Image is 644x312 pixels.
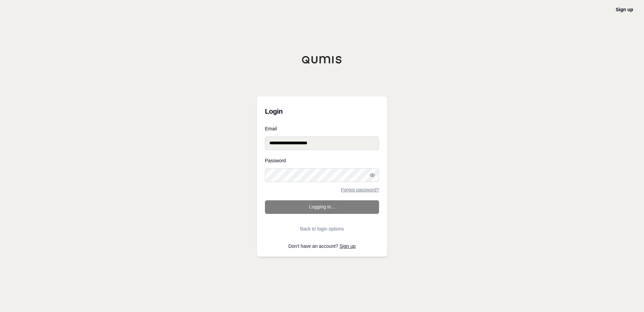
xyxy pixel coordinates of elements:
[265,244,379,249] p: Don't have an account?
[265,105,379,118] h3: Login
[265,158,379,163] label: Password
[265,222,379,236] button: Back to login options
[302,56,342,64] img: Qumis
[341,187,379,192] a: Forgot password?
[340,243,356,249] a: Sign up
[616,7,633,12] a: Sign up
[265,126,379,131] label: Email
